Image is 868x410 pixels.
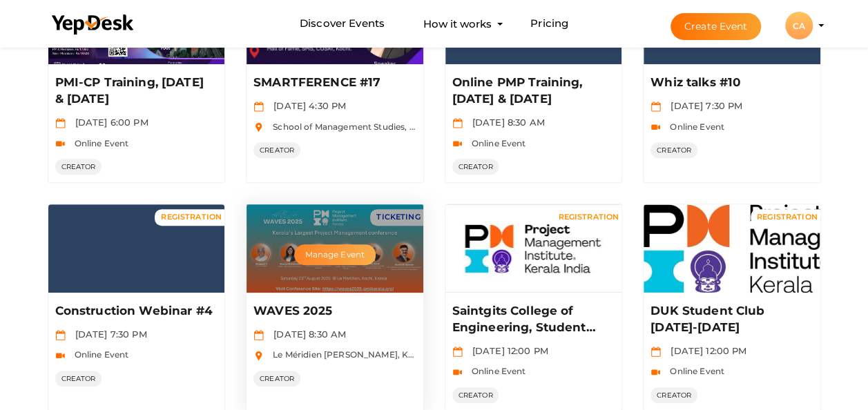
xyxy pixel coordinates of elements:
[253,101,264,112] img: calendar.svg
[55,139,66,149] img: video-icon.svg
[253,142,300,158] span: CREATOR
[68,349,129,360] span: Online Event
[55,303,215,320] p: Construction Webinar #4
[465,366,526,376] span: Online Event
[68,329,147,340] span: [DATE] 7:30 PM
[452,387,499,403] span: CREATOR
[55,159,102,175] span: CREATOR
[452,159,499,175] span: CREATOR
[55,75,215,108] p: PMI-CP Training, [DATE] & [DATE]
[68,117,148,128] span: [DATE] 6:00 PM
[294,244,376,265] button: Manage Event
[650,367,661,378] img: video-icon.svg
[452,303,612,336] p: Saintgits College of Engineering, Student Club registration [DATE]-[DATE]
[650,387,697,403] span: CREATOR
[55,118,66,128] img: calendar.svg
[253,330,264,340] img: calendar.svg
[671,13,762,40] button: Create Event
[452,367,463,378] img: video-icon.svg
[452,139,463,149] img: video-icon.svg
[650,122,661,133] img: video-icon.svg
[781,11,817,40] button: CA
[465,117,545,128] span: [DATE] 8:30 AM
[530,11,568,37] a: Pricing
[650,75,810,91] p: Whiz talks #10
[253,75,413,91] p: SMARTFERENCE #17
[55,330,66,340] img: calendar.svg
[266,349,853,360] span: Le Méridien [PERSON_NAME], Kundannoor, [GEOGRAPHIC_DATA], [GEOGRAPHIC_DATA], [GEOGRAPHIC_DATA], [...
[650,142,697,158] span: CREATOR
[452,118,463,128] img: calendar.svg
[253,371,300,387] span: CREATOR
[55,351,66,361] img: video-icon.svg
[664,345,746,356] span: [DATE] 12:00 PM
[55,371,102,387] span: CREATOR
[650,101,661,112] img: calendar.svg
[267,100,346,111] span: [DATE] 4:30 PM
[452,346,463,357] img: calendar.svg
[68,138,129,148] span: Online Event
[267,329,346,340] span: [DATE] 8:30 AM
[452,75,612,108] p: Online PMP Training, [DATE] & [DATE]
[650,346,661,357] img: calendar.svg
[650,303,810,336] p: DUK Student Club [DATE]-[DATE]
[253,303,413,320] p: WAVES 2025
[663,366,724,376] span: Online Event
[465,138,526,148] span: Online Event
[419,11,496,37] button: How it works
[664,100,742,111] span: [DATE] 7:30 PM
[785,12,813,39] div: CA
[785,21,813,31] profile-pic: CA
[465,345,548,356] span: [DATE] 12:00 PM
[663,121,724,132] span: Online Event
[253,122,264,133] img: location.svg
[253,351,264,361] img: location.svg
[300,11,385,37] a: Discover Events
